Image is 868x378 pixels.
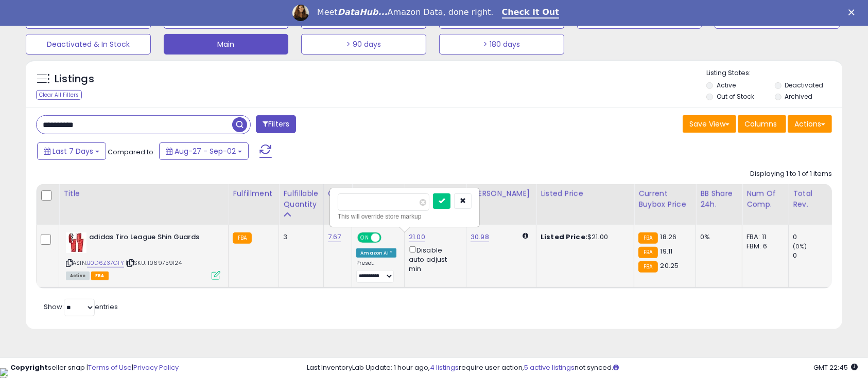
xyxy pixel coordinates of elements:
[471,188,532,199] div: [PERSON_NAME]
[91,272,109,280] span: FBA
[813,363,858,372] span: 2025-09-10 22:45 GMT
[283,188,319,210] div: Fulfillable Quantity
[638,232,657,244] small: FBA
[10,363,48,372] strong: Copyright
[66,232,86,253] img: 41uvCyc3ruL._SL40_.jpg
[638,261,657,273] small: FBA
[307,363,858,373] div: Last InventoryLab Update: 1 hour ago, require user action, not synced.
[55,72,94,86] h5: Listings
[88,363,132,372] a: Terms of Use
[133,363,179,372] a: Privacy Policy
[793,188,830,210] div: Total Rev.
[89,232,214,245] b: adidas Tiro League Shin Guards
[409,232,425,242] a: 21.00
[541,232,626,242] div: $21.00
[108,147,155,157] span: Compared to:
[10,363,179,373] div: seller snap | |
[788,115,832,133] button: Actions
[126,259,182,267] span: | SKU: 1069759124
[317,7,494,17] div: Meet Amazon Data, done right.
[44,302,118,312] span: Show: entries
[233,188,274,199] div: Fulfillment
[53,146,93,156] span: Last 7 Days
[356,248,396,258] div: Amazon AI *
[717,81,736,89] label: Active
[738,115,786,133] button: Columns
[661,261,679,271] span: 20.25
[848,9,859,15] div: Close
[359,233,372,242] span: ON
[683,115,736,133] button: Save View
[328,232,341,242] a: 7.67
[793,251,835,260] div: 0
[793,242,807,250] small: (0%)
[164,34,289,55] button: Main
[356,260,396,283] div: Preset:
[63,188,224,199] div: Title
[661,232,677,242] span: 18.26
[524,363,575,372] a: 5 active listings
[502,7,560,19] a: Check It Out
[233,232,252,244] small: FBA
[700,232,734,242] div: 0%
[66,232,220,279] div: ASIN:
[700,188,738,210] div: BB Share 24h.
[26,34,151,55] button: Deactivated & In Stock
[541,188,630,199] div: Listed Price
[541,232,587,242] b: Listed Price:
[301,34,426,55] button: > 90 days
[37,142,106,160] button: Last 7 Days
[66,272,90,280] span: All listings currently available for purchase on Amazon
[175,146,236,156] span: Aug-27 - Sep-02
[717,92,754,101] label: Out of Stock
[409,244,458,274] div: Disable auto adjust min
[87,259,124,267] a: B0D6Z37GTY
[430,363,459,372] a: 4 listings
[36,90,82,100] div: Clear All Filters
[661,246,673,256] span: 19.11
[785,92,812,101] label: Archived
[638,247,657,258] small: FBA
[793,232,835,242] div: 0
[328,188,348,199] div: Cost
[159,142,249,160] button: Aug-27 - Sep-02
[380,233,396,242] span: OFF
[744,119,777,129] span: Columns
[750,169,832,179] div: Displaying 1 to 1 of 1 items
[747,232,780,242] div: FBA: 11
[706,68,842,78] p: Listing States:
[338,211,472,222] div: This will override store markup
[471,232,489,242] a: 30.98
[439,34,564,55] button: > 180 days
[785,81,823,89] label: Deactivated
[283,232,315,242] div: 3
[292,5,309,21] img: Profile image for Georgie
[747,188,784,210] div: Num of Comp.
[747,242,780,251] div: FBM: 6
[256,115,296,133] button: Filters
[338,7,388,17] i: DataHub...
[638,188,691,210] div: Current Buybox Price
